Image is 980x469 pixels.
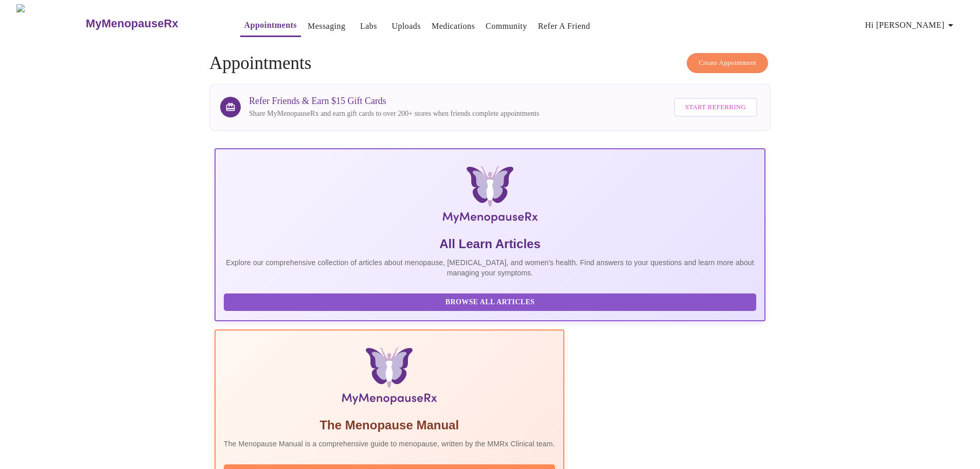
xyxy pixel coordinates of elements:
span: Create Appointment [699,57,756,69]
button: Uploads [387,16,425,37]
a: Messaging [308,19,345,33]
h5: All Learn Articles [224,236,756,252]
button: Medications [427,16,479,37]
button: Create Appointment [687,53,768,73]
button: Start Referring [674,98,757,117]
a: Labs [360,19,377,33]
span: Start Referring [685,101,746,113]
a: MyMenopauseRx [84,6,219,42]
button: Community [482,16,531,37]
button: Labs [352,16,385,37]
h4: Appointments [209,53,771,74]
span: Browse All Articles [234,296,746,309]
a: Community [486,19,527,33]
button: Messaging [304,16,349,37]
span: Hi [PERSON_NAME] [865,18,957,32]
a: Appointments [244,18,297,32]
h3: MyMenopauseRx [86,17,179,30]
p: The Menopause Manual is a comprehensive guide to menopause, written by the MMRx Clinical team. [224,439,555,449]
a: Uploads [391,19,421,33]
h5: The Menopause Manual [224,417,555,433]
a: Browse All Articles [224,297,759,306]
img: MyMenopauseRx Logo [307,166,673,228]
button: Appointments [240,15,301,37]
a: Refer a Friend [538,19,591,33]
img: Menopause Manual [276,347,502,409]
h3: Refer Friends & Earn $15 Gift Cards [249,96,539,107]
img: MyMenopauseRx Logo [16,4,84,43]
button: Browse All Articles [224,293,756,311]
button: Hi [PERSON_NAME] [861,15,961,36]
a: Start Referring [671,93,760,122]
p: Explore our comprehensive collection of articles about menopause, [MEDICAL_DATA], and women's hea... [224,257,756,278]
p: Share MyMenopauseRx and earn gift cards to over 200+ stores when friends complete appointments [249,109,539,119]
button: Refer a Friend [534,16,595,37]
a: Medications [432,19,475,33]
